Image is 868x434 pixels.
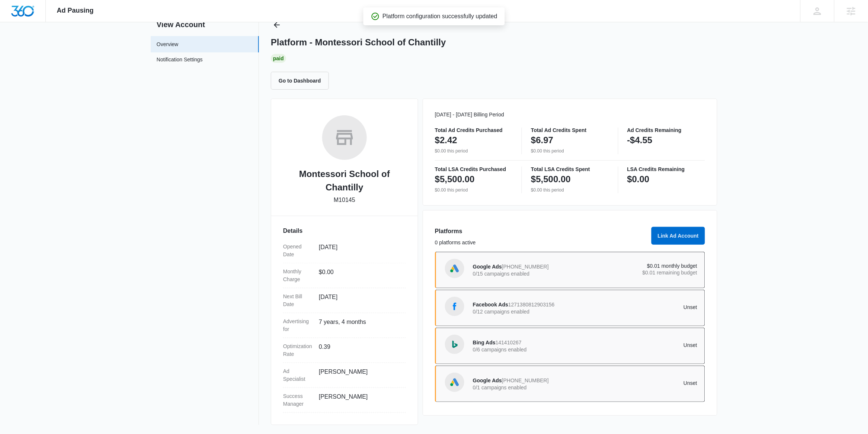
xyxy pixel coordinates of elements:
h2: View Account [151,19,259,30]
img: Google Ads [449,377,460,388]
span: [PHONE_NUMBER] [502,377,549,383]
p: 0/12 campaigns enabled [473,309,585,314]
p: Total LSA Credits Purchased [435,167,513,172]
a: Google AdsGoogle Ads[PHONE_NUMBER]0/1 campaigns enabledUnset [435,366,705,402]
p: Unset [585,380,698,386]
p: Ad Credits Remaining [627,128,705,133]
p: $2.42 [435,134,457,146]
p: LSA Credits Remaining [627,167,705,172]
h2: Montessori School of Chantilly [283,167,406,194]
dt: Ad Specialist [283,367,313,383]
dd: [DATE] [319,243,400,258]
p: -$4.55 [627,134,653,146]
dd: [PERSON_NAME] [319,392,400,408]
dt: Optimization Rate [283,343,313,358]
p: $0.00 this period [435,148,513,154]
p: Unset [585,305,698,310]
a: Notification Settings [157,56,203,65]
dt: Advertising for [283,318,313,333]
div: Success Manager[PERSON_NAME] [283,388,406,413]
h3: Platforms [435,227,647,236]
img: Bing Ads [449,339,460,350]
div: Monthly Charge$0.00 [283,263,406,288]
p: $5,500.00 [531,173,571,185]
h1: Platform - Montessori School of Chantilly [271,37,446,48]
span: Google Ads [473,264,502,270]
dt: Monthly Charge [283,268,313,283]
dd: 7 years, 4 months [319,318,400,333]
p: Total LSA Credits Spent [531,167,609,172]
span: [PHONE_NUMBER] [502,264,549,270]
a: Facebook AdsFacebook Ads12713808129031560/12 campaigns enabledUnset [435,290,705,326]
p: $0.00 this period [435,187,513,193]
p: $5,500.00 [435,173,475,185]
a: Overview [157,41,178,48]
img: Facebook Ads [449,301,460,312]
p: 0 platforms active [435,239,647,247]
p: [DATE] - [DATE] Billing Period [435,111,705,119]
p: $0.00 [627,173,650,185]
span: Google Ads [473,377,502,383]
div: Opened Date[DATE] [283,238,406,263]
p: 0/15 campaigns enabled [473,271,585,276]
dt: Next Bill Date [283,293,313,308]
div: Ad Specialist[PERSON_NAME] [283,363,406,388]
dd: [DATE] [319,293,400,308]
dd: 0.39 [319,343,400,358]
a: Bing AdsBing Ads1414102670/6 campaigns enabledUnset [435,328,705,364]
h3: Details [283,226,406,235]
p: $0.00 this period [531,148,609,154]
dd: [PERSON_NAME] [319,367,400,383]
span: 141410267 [496,340,522,345]
img: Google Ads [449,263,460,274]
span: 1271380812903156 [508,302,555,308]
p: $0.01 remaining budget [585,270,698,275]
span: Bing Ads [473,340,496,345]
div: Advertising for7 years, 4 months [283,313,406,338]
dt: Success Manager [283,392,313,408]
div: Next Bill Date[DATE] [283,288,406,313]
p: $0.01 monthly budget [585,263,698,269]
p: Platform configuration successfully updated [382,12,497,21]
div: Paid [271,54,286,63]
span: Facebook Ads [473,302,508,308]
dt: Opened Date [283,243,313,258]
p: $6.97 [531,134,553,146]
p: Unset [585,343,698,348]
button: Link Ad Account [651,227,705,245]
dd: $0.00 [319,268,400,283]
p: $0.00 this period [531,187,609,193]
button: Go to Dashboard [271,72,329,90]
a: Google AdsGoogle Ads[PHONE_NUMBER]0/15 campaigns enabled$0.01 monthly budget$0.01 remaining budget [435,252,705,288]
p: M10145 [334,196,355,205]
button: Back [271,19,283,31]
p: Total Ad Credits Purchased [435,128,513,133]
p: 0/1 campaigns enabled [473,385,585,390]
span: Ad Pausing [57,7,94,15]
p: 0/6 campaigns enabled [473,347,585,352]
div: Optimization Rate0.39 [283,338,406,363]
a: Go to Dashboard [271,77,333,84]
p: Total Ad Credits Spent [531,128,609,133]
